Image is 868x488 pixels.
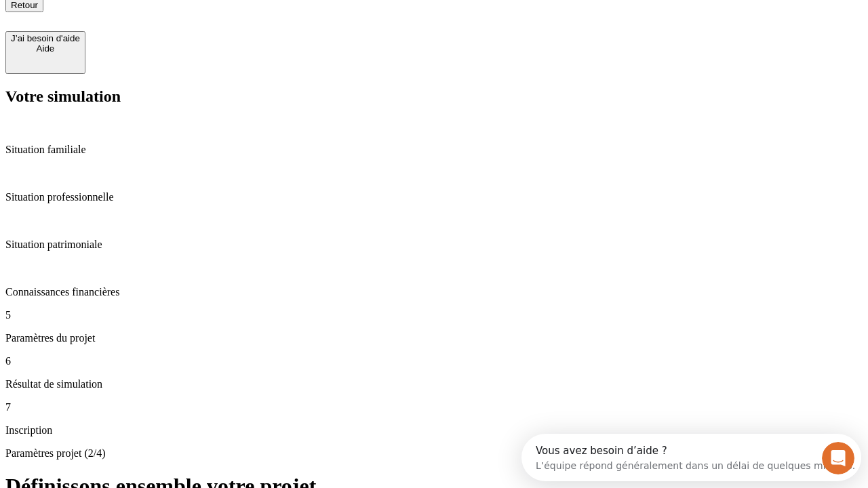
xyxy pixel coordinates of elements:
p: Paramètres du projet [5,332,863,344]
h2: Votre simulation [5,87,863,106]
div: J’ai besoin d'aide [11,33,80,43]
p: 6 [5,355,863,367]
div: Vous avez besoin d’aide ? [14,12,334,22]
p: 7 [5,401,863,413]
p: Résultat de simulation [5,378,863,390]
p: Situation professionnelle [5,191,863,203]
p: 5 [5,309,863,321]
p: Situation patrimoniale [5,239,863,251]
div: Aide [11,43,80,54]
p: Inscription [5,424,863,436]
p: Situation familiale [5,144,863,156]
iframe: Intercom live chat [822,442,854,474]
div: L’équipe répond généralement dans un délai de quelques minutes. [14,22,334,37]
div: Ouvrir le Messenger Intercom [5,5,374,43]
iframe: Intercom live chat discovery launcher [521,434,861,481]
p: Connaissances financières [5,286,863,298]
p: Paramètres projet (2/4) [5,447,863,460]
button: J’ai besoin d'aideAide [5,31,85,74]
